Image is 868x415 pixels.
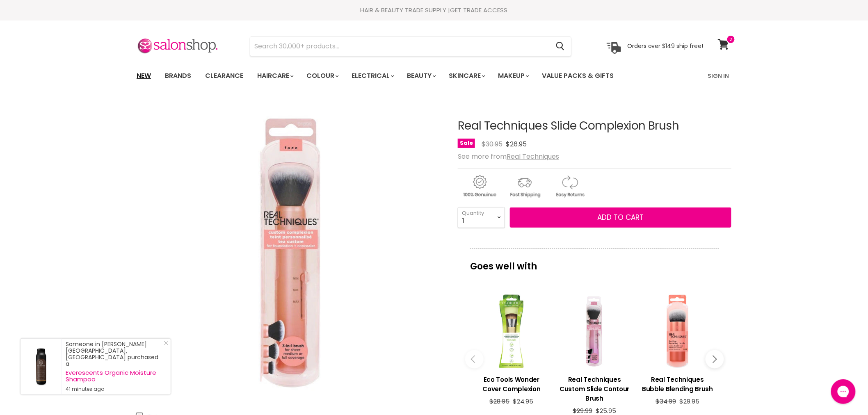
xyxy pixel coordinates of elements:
[640,375,715,394] h3: Real Techniques Bubble Blending Brush
[21,339,62,394] a: Visit product page
[130,67,157,84] a: New
[573,406,592,415] span: $29.99
[450,6,508,14] a: GET TRADE ACCESS
[159,67,197,84] a: Brands
[507,152,559,161] a: Real Techniques
[250,37,549,56] input: Search
[557,369,632,407] a: View product:Real Techniques Custom Slide Contour Brush
[492,67,534,84] a: Makeup
[126,6,742,14] div: HAIR & BEAUTY TRADE SUPPLY |
[557,375,632,403] h3: Real Techniques Custom Slide Contour Brush
[130,64,662,88] ul: Main menu
[251,67,299,84] a: Haircare
[164,341,169,346] svg: Close Icon
[443,67,490,84] a: Skincare
[503,174,546,199] img: shipping.gif
[513,397,534,406] span: $24.95
[474,375,549,394] h3: Eco Tools Wonder Cover Complexion
[549,37,571,56] button: Search
[66,386,162,392] small: 41 minutes ago
[536,67,620,84] a: Value Packs & Gifts
[458,139,475,148] span: Sale
[66,369,162,383] a: Everescents Organic Moisture Shampoo
[458,207,505,228] select: Quantity
[458,152,559,161] span: See more from
[345,67,399,84] a: Electrical
[401,67,441,84] a: Beauty
[482,139,503,149] span: $30.95
[470,249,719,276] p: Goes well with
[199,67,249,84] a: Clearance
[458,174,501,199] img: genuine.gif
[474,369,549,398] a: View product:Eco Tools Wonder Cover Complexion
[627,42,704,50] p: Orders over $149 ship free!
[490,397,510,406] span: $28.95
[160,341,169,349] a: Close Notification
[827,376,860,407] iframe: Gorgias live chat messenger
[679,397,699,406] span: $29.95
[598,212,644,222] span: Add to cart
[640,369,715,398] a: View product:Real Techniques Bubble Blending Brush
[300,67,344,84] a: Colour
[259,109,321,396] img: Real Techniques Slide Complexion Brush
[126,64,742,88] nav: Main
[548,174,592,199] img: returns.gif
[137,99,443,406] div: Real Techniques Slide Complexion Brush image. Click or Scroll to Zoom.
[458,120,731,132] h1: Real Techniques Slide Complexion Brush
[250,36,571,56] form: Product
[596,406,616,415] span: $25.95
[506,139,527,149] span: $26.95
[656,397,676,406] span: $34.99
[703,67,734,84] a: Sign In
[510,207,731,228] button: Add to cart
[66,341,162,392] div: Someone in [PERSON_NAME][GEOGRAPHIC_DATA], [GEOGRAPHIC_DATA] purchased a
